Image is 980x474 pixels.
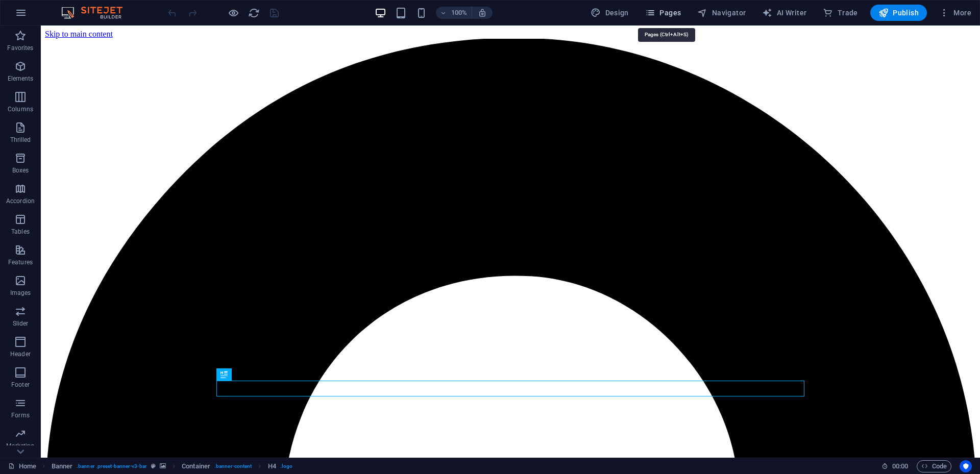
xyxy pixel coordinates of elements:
font: Elements [8,75,34,82]
font: Navigator [712,9,746,17]
button: AI Writer [758,5,811,21]
font: Accordion [6,197,35,205]
span: Click to select. Double-click to edit [52,460,73,472]
font: Images [10,289,31,296]
button: Pages [641,5,685,21]
font: More [953,9,971,17]
h6: Session time [881,460,909,472]
font: Trade [838,9,858,17]
font: Boxes [12,167,29,174]
font: 00:00 [892,462,908,470]
button: Design [586,5,633,21]
font: Favorites [7,44,33,52]
font: Header [10,351,31,358]
button: Navigator [693,5,750,21]
font: Forms [11,412,30,419]
font: Tables [11,228,30,235]
nav: breadcrumb [52,460,293,472]
font: Marketing [6,442,34,450]
font: AI Writer [777,9,807,17]
font: Publish [893,9,919,17]
img: Editor Logo [59,7,135,19]
font: Home [19,462,36,470]
div: Design (Ctrl+Alt+Y) [586,5,633,21]
font: Columns [8,106,33,113]
button: 100% [436,7,472,19]
span: . banner-content [214,460,252,472]
button: Usercentrics [960,460,972,472]
font: 100% [451,9,467,16]
span: Click to select. Double-click to edit [268,460,276,472]
i: Reload page [248,7,260,19]
font: Features [8,259,33,266]
span: . banner .preset-banner-v3-bar [77,460,147,472]
font: Footer [11,381,30,388]
button: Publish [870,5,927,21]
a: Click to cancel selection. Double-click to open Pages [8,460,36,472]
i: This element contains a background [160,463,166,469]
font: Thrilled [10,136,31,143]
a: Skip to main content [4,4,72,13]
button: Trade [819,5,862,21]
span: Click to select. Double-click to edit [182,460,210,472]
button: Code [917,460,951,472]
button: More [935,5,975,21]
button: reload [248,7,260,19]
button: Click here to leave preview mode and continue editing [227,7,239,19]
i: This element is a customizable preset [151,463,156,469]
span: . logo [280,460,292,472]
i: On resize automatically adjust zoom level to fit chosen device. [478,8,487,17]
font: Design [605,9,629,17]
font: Pages [659,9,681,17]
font: Code [932,462,947,470]
font: Slider [13,320,29,327]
